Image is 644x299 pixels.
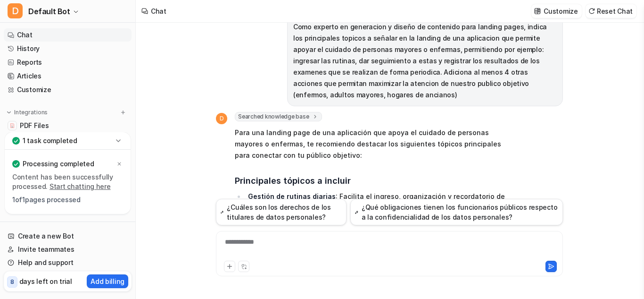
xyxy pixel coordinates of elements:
strong: Gestión de rutinas diarias [248,192,336,200]
button: Customize [531,4,581,18]
p: Como experto en generacion y diseño de contenido para landing pages, indica los principales topic... [293,21,557,101]
p: Add billing [91,276,124,286]
span: D [8,3,23,18]
li: : Facilita el ingreso, organización y recordatorio de rutinas de cuidado y medicamentos. [245,191,511,214]
a: Articles [4,69,132,83]
img: PDF Files [9,123,15,128]
p: Integrations [14,109,48,116]
p: Processing completed [23,159,94,169]
a: Invite teammates [4,243,132,256]
p: Content has been successfully processed. [12,172,123,191]
button: ¿Qué obligaciones tienen los funcionarios públicos respecto a la confidencialidad de los datos pe... [350,199,563,225]
h3: Principales tópicos a incluir [235,174,511,188]
button: Integrations [4,108,50,117]
p: 1 of 1 pages processed [12,195,123,205]
p: days left on trial [19,276,72,286]
div: Chat [151,6,166,16]
a: Chat [4,28,132,42]
span: PDF Files [20,121,49,130]
p: 1 task completed [23,136,77,145]
span: Searched knowledge base [235,112,322,121]
a: Customize [4,83,132,96]
a: Start chatting here [50,182,111,190]
button: Reset Chat [586,4,636,18]
span: D [216,113,227,124]
p: 8 [10,278,14,286]
span: Default Bot [28,5,70,18]
button: ¿Cuáles son los derechos de los titulares de datos personales? [216,199,347,225]
a: Create a new Bot [4,230,132,243]
a: PDF FilesPDF Files [4,119,132,132]
img: reset [588,8,595,15]
a: Help and support [4,256,132,269]
a: Reports [4,56,132,69]
p: Para una landing page de una aplicación que apoya el cuidado de personas mayores o enfermas, te r... [235,127,511,161]
a: History [4,42,132,55]
img: customize [534,8,541,15]
button: Add billing [87,274,128,288]
img: expand menu [6,109,12,116]
p: Customize [544,6,578,16]
img: menu_add.svg [120,109,126,116]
